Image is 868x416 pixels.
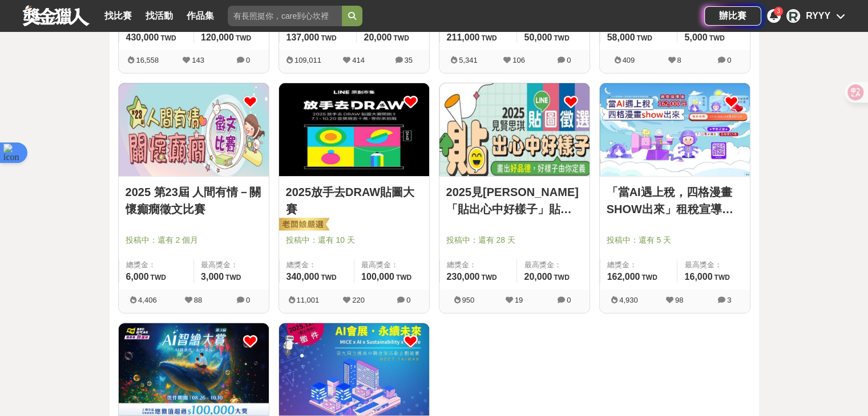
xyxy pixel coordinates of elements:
a: 辦比賽 [704,6,761,26]
span: 230,000 [447,272,480,282]
img: Cover Image [279,323,429,415]
div: R [786,9,800,23]
span: 0 [246,56,250,64]
a: 「當AI遇上稅，四格漫畫SHOW出來」租稅宣導活動-租稅AI製圖比賽 [607,183,743,218]
span: 0 [567,296,571,304]
span: TWD [225,274,241,282]
span: 340,000 [286,272,320,282]
span: 950 [462,296,474,304]
span: 總獎金： [447,259,510,271]
span: 總獎金： [607,259,671,271]
span: 總獎金： [126,259,187,271]
span: 220 [352,296,365,304]
span: TWD [636,34,652,42]
span: 20,000 [364,32,391,42]
span: TWD [481,274,496,282]
span: 143 [192,56,204,64]
span: 0 [246,296,250,304]
a: Cover Image [279,83,429,176]
span: 58,000 [607,32,635,42]
a: Cover Image [439,83,590,176]
span: 3 [777,8,780,14]
span: 最高獎金： [684,259,742,271]
span: 430,000 [126,32,159,42]
span: 50,000 [524,32,552,42]
span: 106 [512,56,525,64]
span: 6,000 [126,272,149,282]
span: TWD [554,274,569,282]
span: 120,000 [201,32,234,42]
span: 35 [404,56,412,64]
span: 88 [194,296,202,304]
span: TWD [160,34,176,42]
span: 109,011 [294,56,321,64]
span: 16,000 [684,272,712,282]
span: 5,000 [684,32,707,42]
img: 老闆娘嚴選 [277,217,329,233]
input: 有長照挺你，care到心坎裡！青春出手，拍出照顧 影音徵件活動 [228,6,342,26]
span: TWD [641,274,657,282]
span: 409 [622,56,635,64]
span: 0 [567,56,571,64]
a: 2025見[PERSON_NAME]「貼出心中好樣子」貼圖徵選 [446,183,583,218]
span: TWD [396,274,411,282]
a: Cover Image [600,83,750,176]
a: 2025放手去DRAW貼圖大賽 [286,183,422,218]
img: Cover Image [279,83,429,176]
span: 3,000 [201,272,224,282]
a: Cover Image [119,83,269,176]
span: 20,000 [524,272,552,282]
span: TWD [321,274,336,282]
span: 最高獎金： [361,259,422,271]
span: 最高獎金： [524,259,582,271]
span: TWD [393,34,409,42]
a: 作品集 [182,8,219,24]
span: 211,000 [447,32,480,42]
span: TWD [554,34,569,42]
span: 4,930 [619,296,638,304]
span: 5,341 [459,56,478,64]
span: 100,000 [361,272,394,282]
span: 3 [727,296,731,304]
span: TWD [151,274,166,282]
span: 0 [406,296,410,304]
span: 總獎金： [286,259,348,271]
span: TWD [714,274,729,282]
span: 投稿中：還有 10 天 [286,234,422,246]
div: RYYY [806,9,830,23]
span: 414 [352,56,365,64]
span: 137,000 [286,32,320,42]
span: 8 [677,56,681,64]
span: 162,000 [607,272,640,282]
span: TWD [321,34,336,42]
span: 投稿中：還有 5 天 [607,234,743,246]
a: 2025 第23屆 人間有情－關懷癲癇徵文比賽 [126,183,262,218]
span: 投稿中：還有 28 天 [446,234,583,246]
span: 19 [515,296,523,304]
a: 找比賽 [100,8,136,24]
span: 11,001 [296,296,319,304]
img: Cover Image [119,323,269,415]
span: TWD [481,34,496,42]
span: 16,558 [136,56,159,64]
img: Cover Image [600,83,750,176]
span: 0 [727,56,731,64]
span: 98 [675,296,683,304]
img: Cover Image [119,83,269,176]
span: 投稿中：還有 2 個月 [126,234,262,246]
span: 4,406 [138,296,157,304]
span: TWD [236,34,251,42]
img: Cover Image [439,83,590,176]
span: 最高獎金： [201,259,262,271]
span: TWD [709,34,725,42]
a: 找活動 [141,8,177,24]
